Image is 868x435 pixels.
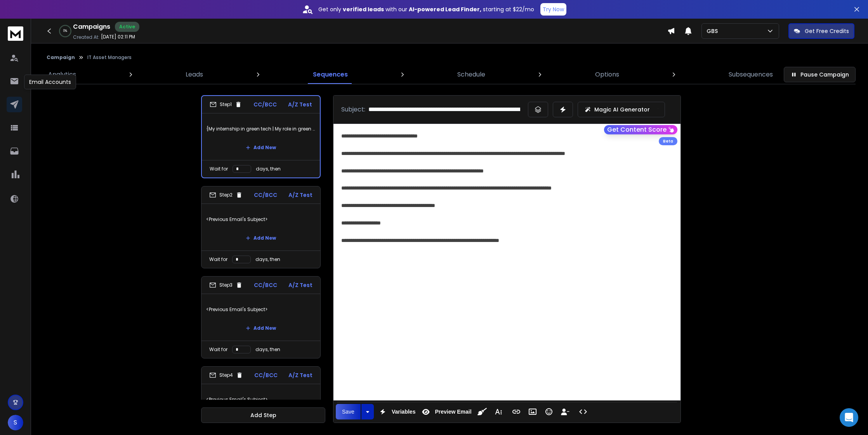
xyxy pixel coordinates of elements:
a: Analytics [43,65,81,84]
a: Schedule [453,65,490,84]
p: A/Z Test [288,191,312,199]
button: S [8,415,23,430]
p: Try Now [543,5,564,13]
button: More Text [491,404,506,419]
button: Campaign [47,54,75,61]
img: logo [8,26,23,41]
a: Options [590,65,624,84]
button: Clean HTML [475,404,490,419]
button: Add New [240,230,282,246]
li: Step3CC/BCCA/Z Test<Previous Email's Subject>Add NewWait fordays, then [201,276,321,358]
li: Step1CC/BCCA/Z Test{My internship in green tech | My role in green tech | Summer internship in gr... [201,95,321,178]
p: {My internship in green tech | My role in green tech | Summer internship in green tech | Internsh... [207,118,315,140]
div: Step 3 [209,282,243,289]
p: <Previous Email's Subject> [206,299,316,320]
p: Wait for [209,346,227,353]
p: Subject: [341,105,365,114]
p: CC/BCC [254,371,278,379]
p: Options [595,70,619,79]
div: Email Accounts [24,75,76,89]
div: Active [115,22,139,32]
p: Analytics [48,70,76,79]
p: Wait for [210,166,228,172]
button: Try Now [540,3,566,16]
button: Add New [240,140,282,155]
div: Step 2 [209,191,243,198]
a: Leads [181,65,208,84]
p: Get Free Credits [805,27,849,35]
button: Magic AI Generator [578,102,665,117]
button: Save [336,404,361,419]
p: A/Z Test [288,281,312,289]
p: Magic AI Generator [594,106,650,113]
button: Get Free Credits [788,23,854,39]
p: A/Z Test [288,371,312,379]
p: A/Z Test [288,101,312,108]
span: Variables [390,409,417,415]
div: Beta [659,137,677,145]
p: Sequences [313,70,348,79]
p: CC/BCC [254,191,277,199]
strong: AI-powered Lead Finder, [409,5,481,13]
button: Insert Unsubscribe Link [558,404,573,419]
li: Step2CC/BCCA/Z Test<Previous Email's Subject>Add NewWait fordays, then [201,186,321,268]
p: Created At: [73,34,99,40]
button: Get Content Score [604,125,677,134]
span: Preview Email [433,409,473,415]
p: Subsequences [729,70,773,79]
p: days, then [256,166,281,172]
button: Emoticons [542,404,556,419]
p: GBS [707,27,721,35]
button: Add New [240,320,282,336]
p: <Previous Email's Subject> [206,209,316,230]
p: CC/BCC [253,101,277,108]
p: CC/BCC [254,281,277,289]
strong: verified leads [343,5,384,13]
a: Subsequences [724,65,778,84]
p: days, then [255,346,280,353]
button: Pause Campaign [784,67,856,82]
p: Schedule [457,70,485,79]
button: Variables [375,404,417,419]
div: Step 4 [209,372,243,379]
div: Open Intercom Messenger [840,408,858,427]
h1: Campaigns [73,22,110,31]
p: days, then [255,256,280,263]
button: Add Step [201,407,325,423]
p: <Previous Email's Subject> [206,389,316,411]
button: Insert Link (⌘K) [509,404,524,419]
button: Preview Email [418,404,473,419]
button: Insert Image (⌘P) [525,404,540,419]
div: Step 1 [210,101,242,108]
p: 0 % [63,29,67,33]
a: Sequences [308,65,352,84]
p: Leads [186,70,203,79]
p: IT Asset Managers [87,54,132,61]
p: Wait for [209,256,227,263]
p: [DATE] 02:11 PM [101,34,135,40]
button: Code View [576,404,590,419]
p: Get only with our starting at $22/mo [318,5,534,13]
